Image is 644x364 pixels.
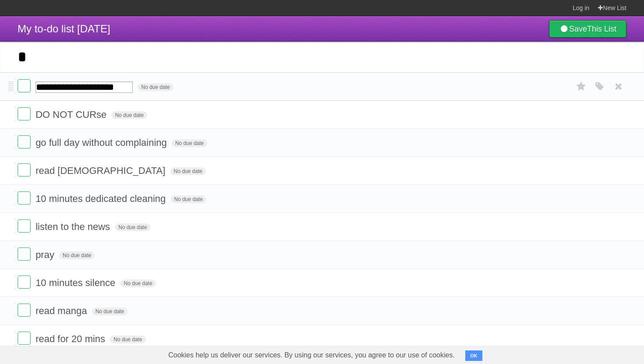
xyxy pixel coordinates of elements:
[110,336,145,343] span: No due date
[18,332,31,345] label: Done
[18,219,31,233] label: Done
[138,83,173,91] span: No due date
[18,23,110,35] span: My to-do list [DATE]
[170,195,206,203] span: No due date
[35,221,112,232] span: listen to the news
[18,163,31,177] label: Done
[587,25,616,33] b: This List
[35,193,168,204] span: 10 minutes dedicated cleaning
[120,279,156,287] span: No due date
[573,79,590,94] label: Star task
[35,165,167,176] span: read [DEMOGRAPHIC_DATA]
[115,223,150,231] span: No due date
[170,167,206,175] span: No due date
[92,307,127,315] span: No due date
[35,109,109,120] span: DO NOT CURse
[59,251,95,259] span: No due date
[159,346,464,364] span: Cookies help us deliver our services. By using our services, you agree to our use of cookies.
[18,107,31,120] label: Done
[35,137,169,148] span: go full day without complaining
[35,333,107,344] span: read for 20 mins
[549,20,626,38] a: SaveThis List
[172,139,207,147] span: No due date
[18,247,31,261] label: Done
[18,276,31,289] label: Done
[18,135,31,148] label: Done
[35,277,117,288] span: 10 minutes silence
[18,304,31,317] label: Done
[35,249,57,260] span: pray
[465,350,482,361] button: OK
[18,191,31,205] label: Done
[18,79,31,92] label: Done
[35,305,89,316] span: read manga
[111,111,147,119] span: No due date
